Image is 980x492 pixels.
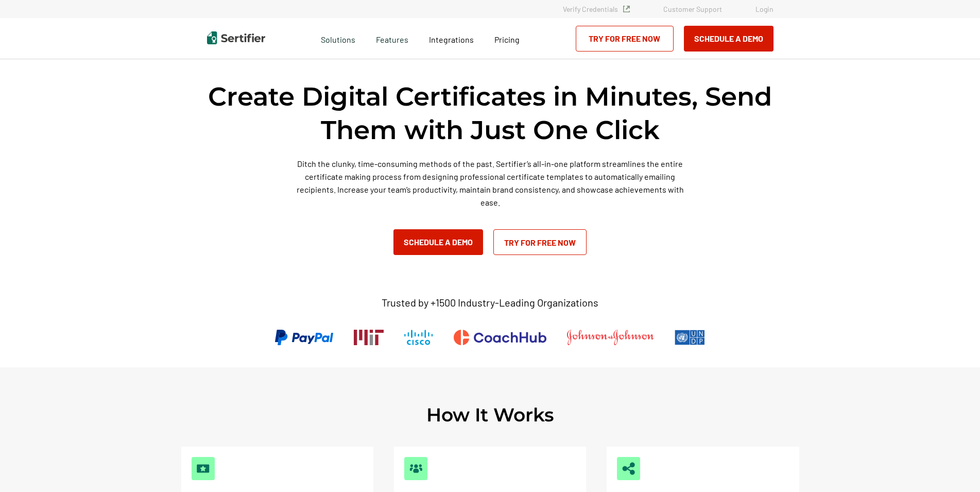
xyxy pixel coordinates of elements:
[197,462,210,475] img: Choose Template Image
[623,6,630,12] img: Verified
[376,32,408,45] span: Features
[622,462,635,475] img: Issue & Share Image
[207,31,265,44] img: Sertifier | Digital Credentialing Platform
[429,35,474,44] span: Integrations
[354,330,384,345] img: Massachusetts Institute of Technology
[321,32,355,45] span: Solutions
[382,296,598,309] p: Trusted by +1500 Industry-Leading Organizations
[563,5,630,13] a: Verify Credentials
[454,330,546,345] img: CoachHub
[494,35,520,44] span: Pricing
[576,26,674,52] a: Try for Free Now
[675,330,705,345] img: UNDP
[409,462,422,475] img: Add Recipients Image
[429,32,474,45] a: Integrations
[494,32,520,45] a: Pricing
[567,330,654,345] img: Johnson & Johnson
[663,5,722,13] a: Customer Support
[275,330,333,345] img: PayPal
[207,80,773,147] h1: Create Digital Certificates in Minutes, Send Them with Just One Click
[404,330,433,345] img: Cisco
[426,403,554,426] h2: How It Works
[493,229,587,255] a: Try for Free Now
[755,5,773,13] a: Login
[292,157,689,209] p: Ditch the clunky, time-consuming methods of the past. Sertifier’s all-in-one platform streamlines...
